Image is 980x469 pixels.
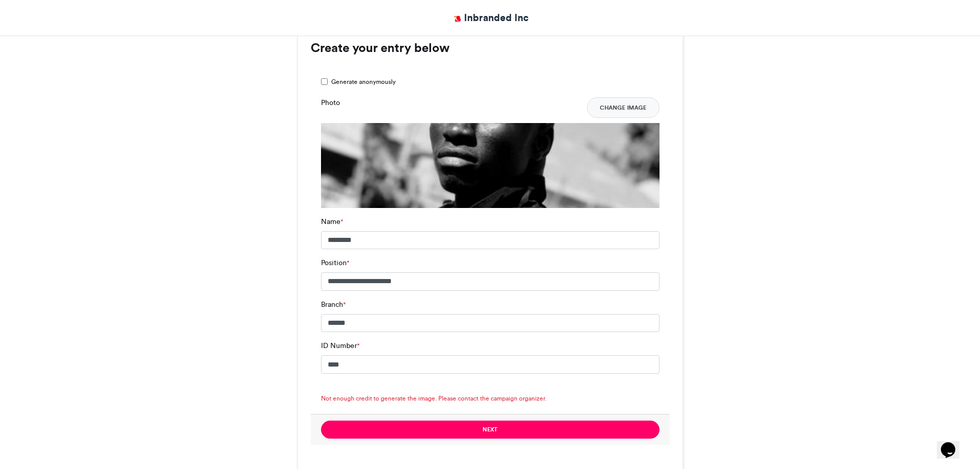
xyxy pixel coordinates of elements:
[321,216,343,227] label: Name
[451,12,464,25] img: Inbranded
[451,10,529,25] a: Inbranded Inc
[321,97,340,108] label: Photo
[321,421,660,439] button: Next
[937,428,970,459] iframe: chat widget
[587,97,660,118] button: Change Image
[321,257,349,268] label: Position
[321,340,360,351] label: ID Number
[331,77,396,86] span: Generate anonymously
[311,42,670,54] h3: Create your entry below
[321,394,546,403] span: Not enough credit to generate the image. Please contact the campaign organizer.
[321,299,346,310] label: Branch
[321,78,328,85] input: Generate anonymously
